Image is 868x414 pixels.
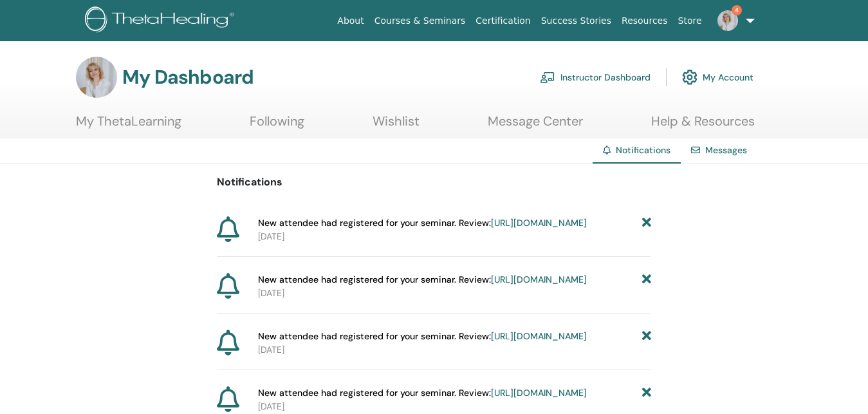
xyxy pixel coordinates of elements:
a: Courses & Seminars [369,9,471,33]
p: [DATE] [258,230,651,243]
a: [URL][DOMAIN_NAME] [491,274,587,285]
p: [DATE] [258,400,651,413]
span: New attendee had registered for your seminar. Review: [258,386,587,400]
a: My Account [682,63,753,91]
img: logo.png [85,6,239,35]
a: Resources [616,9,673,33]
h3: My Dashboard [122,66,254,89]
a: Wishlist [373,113,420,138]
a: Success Stories [536,9,616,33]
a: Message Center [488,113,583,138]
a: About [332,9,369,33]
a: Store [673,9,707,33]
a: [URL][DOMAIN_NAME] [491,217,587,229]
a: Instructor Dashboard [540,63,651,91]
span: 4 [732,5,742,15]
span: Notifications [616,144,670,156]
a: Messages [705,144,747,156]
a: [URL][DOMAIN_NAME] [491,387,587,399]
img: default.jpg [76,57,117,98]
a: My ThetaLearning [76,113,181,138]
img: cog.svg [682,66,697,88]
a: Help & Resources [651,113,755,138]
p: Notifications [217,174,651,190]
p: [DATE] [258,343,651,357]
span: New attendee had registered for your seminar. Review: [258,330,587,343]
span: New attendee had registered for your seminar. Review: [258,273,587,287]
a: Certification [470,9,535,33]
img: default.jpg [717,10,738,31]
img: chalkboard-teacher.svg [540,71,555,83]
span: New attendee had registered for your seminar. Review: [258,216,587,230]
a: Following [250,113,304,138]
p: [DATE] [258,287,651,300]
a: [URL][DOMAIN_NAME] [491,330,587,342]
